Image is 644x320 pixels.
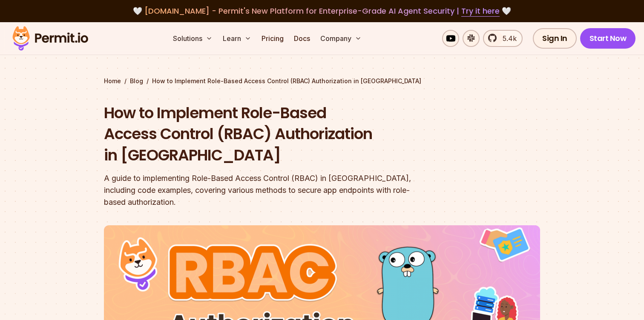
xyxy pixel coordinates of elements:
h1: How to Implement Role-Based Access Control (RBAC) Authorization in [GEOGRAPHIC_DATA] [104,102,431,166]
a: Pricing [258,30,287,47]
div: 🤍 🤍 [20,5,624,17]
a: Try it here [461,6,500,17]
a: Start Now [580,28,636,49]
a: Home [104,77,121,85]
button: Company [317,30,365,47]
div: / / [104,77,540,85]
a: Blog [130,77,143,85]
span: [DOMAIN_NAME] - Permit's New Platform for Enterprise-Grade AI Agent Security | [144,6,500,16]
a: Docs [290,30,313,47]
a: 5.4k [483,30,523,47]
div: A guide to implementing Role-Based Access Control (RBAC) in [GEOGRAPHIC_DATA], including code exa... [104,172,431,208]
button: Solutions [170,30,216,47]
button: Learn [219,30,255,47]
span: 5.4k [497,33,517,44]
img: Permit logo [9,24,92,53]
a: Sign In [533,28,577,49]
